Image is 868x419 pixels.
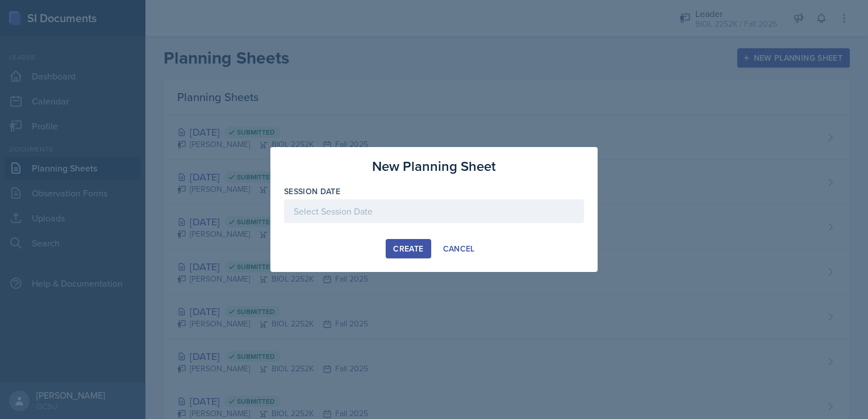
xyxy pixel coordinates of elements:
label: Session Date [284,186,340,197]
h3: New Planning Sheet [372,156,496,177]
div: Cancel [443,244,475,253]
button: Create [386,239,431,258]
button: Cancel [436,239,482,258]
div: Create [393,244,423,253]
